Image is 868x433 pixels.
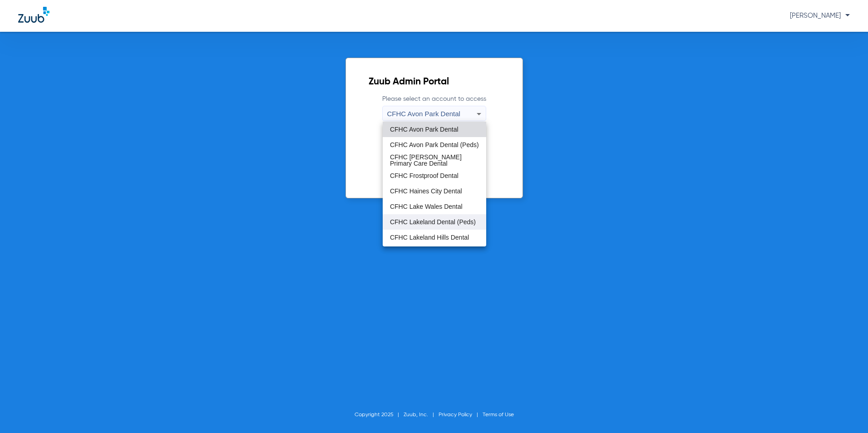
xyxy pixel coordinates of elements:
[823,389,868,433] iframe: Chat Widget
[390,172,459,179] span: CFHC Frostproof Dental
[390,142,479,148] span: CFHC Avon Park Dental (Peds)
[390,234,469,241] span: CFHC Lakeland Hills Dental
[390,154,479,167] span: CFHC [PERSON_NAME] Primary Care Dental
[390,219,476,225] span: CFHC Lakeland Dental (Peds)
[390,203,463,210] span: CFHC Lake Wales Dental
[390,188,462,194] span: CFHC Haines City Dental
[390,126,459,133] span: CFHC Avon Park Dental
